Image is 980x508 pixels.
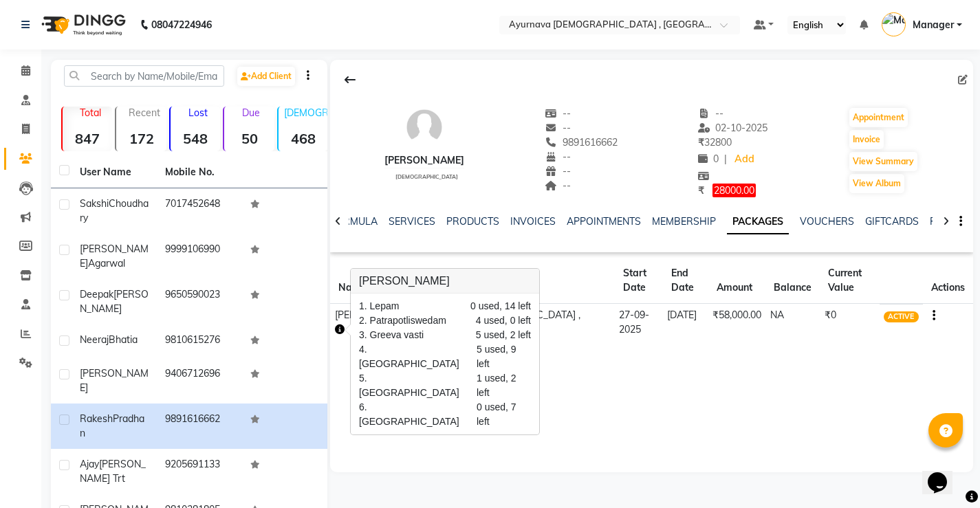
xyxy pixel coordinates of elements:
span: 5 used, 2 left [476,328,531,342]
span: 0 used, 7 left [477,400,531,429]
span: -- [545,151,571,163]
td: [PERSON_NAME] [330,303,419,355]
td: 7017452648 [157,188,242,234]
td: ₹58,000.00 [708,303,766,355]
span: ₹ [698,184,704,197]
span: 5 used, 9 left [477,342,531,371]
span: | [724,152,727,166]
td: NA [765,303,820,355]
div: [PERSON_NAME] [384,153,464,168]
a: POINTS [930,215,965,228]
b: 08047224946 [151,5,212,44]
span: -- [545,122,571,134]
img: avatar [404,107,445,148]
th: Amount [708,258,766,304]
td: [DATE] [663,303,708,355]
td: 9891616662 [157,404,242,449]
span: Neeraj [80,333,109,346]
th: Mobile No. [157,157,242,188]
span: -- [545,179,571,192]
p: Lost [176,107,220,119]
th: Current Value [820,258,879,304]
span: -- [545,165,571,177]
td: 9406712696 [157,358,242,404]
button: View Album [849,174,904,193]
strong: 548 [171,130,220,147]
span: 0 used, 14 left [470,299,531,313]
input: Search by Name/Mobile/Email/Code [64,65,224,87]
span: Ajay [80,458,99,470]
span: 28000.00 [712,184,756,197]
strong: 50 [224,130,274,147]
span: [PERSON_NAME] [80,288,149,315]
span: ACTIVE [884,311,919,322]
span: 9891616662 [545,136,618,148]
th: Location [419,258,615,304]
span: [PERSON_NAME] Trt [80,458,146,485]
span: Agarwal [88,257,125,269]
p: Due [227,107,274,119]
th: End Date [663,258,708,304]
a: INVOICES [510,215,556,228]
span: 1. Lepam [359,299,399,313]
strong: 172 [116,130,166,147]
h3: [PERSON_NAME] [351,269,539,294]
span: [PERSON_NAME] [80,367,149,394]
td: ₹0 [820,303,879,355]
span: Sakshi [80,197,109,210]
td: 9205691133 [157,449,242,494]
a: SERVICES [389,215,435,228]
span: 4. [GEOGRAPHIC_DATA] [359,342,468,371]
span: -- [545,107,571,120]
a: PACKAGES [727,210,789,234]
div: Back to Client [336,67,364,93]
a: VOUCHERS [800,215,854,228]
span: [PERSON_NAME] [80,243,149,269]
td: 9650590023 [157,279,242,324]
span: -- [698,107,724,120]
button: View Summary [849,152,917,171]
span: 0 [698,153,719,165]
strong: 468 [279,130,328,147]
th: Start Date [615,258,663,304]
button: Appointment [849,108,908,127]
a: Add Client [237,67,295,86]
span: 3. Greeva vasti [359,328,424,342]
button: Invoice [849,130,884,149]
a: Add [732,150,756,169]
img: logo [35,5,129,44]
th: User Name [72,157,157,188]
td: 27-09-2025 [615,303,663,355]
span: 4 used, 0 left [476,313,531,328]
span: 5. [GEOGRAPHIC_DATA] [359,371,468,400]
td: 9810615276 [157,324,242,358]
a: FORMULA [330,215,378,228]
p: Recent [122,107,166,119]
th: Name [330,258,419,304]
span: ₹ [698,136,704,148]
a: APPOINTMENTS [567,215,641,228]
span: Manager [913,18,954,32]
span: 1 used, 2 left [477,371,531,400]
span: Bhatia [109,333,138,346]
td: 9999106990 [157,234,242,279]
strong: 847 [63,130,112,147]
a: GIFTCARDS [865,215,919,228]
span: Rakesh [80,412,113,425]
span: 02-10-2025 [698,122,768,134]
span: [DEMOGRAPHIC_DATA] [395,173,458,180]
th: Balance [765,258,820,304]
iframe: chat widget [922,453,966,494]
a: MEMBERSHIP [652,215,716,228]
span: Deepak [80,288,113,300]
span: Choudhary [80,197,149,224]
img: Manager [882,12,906,36]
span: 2. Patrapotliswedam [359,313,446,328]
p: [DEMOGRAPHIC_DATA] [284,107,328,119]
span: 32800 [698,136,732,148]
p: Total [68,107,112,119]
span: 6. [GEOGRAPHIC_DATA] [359,400,468,429]
th: Actions [923,258,973,304]
a: PRODUCTS [446,215,499,228]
